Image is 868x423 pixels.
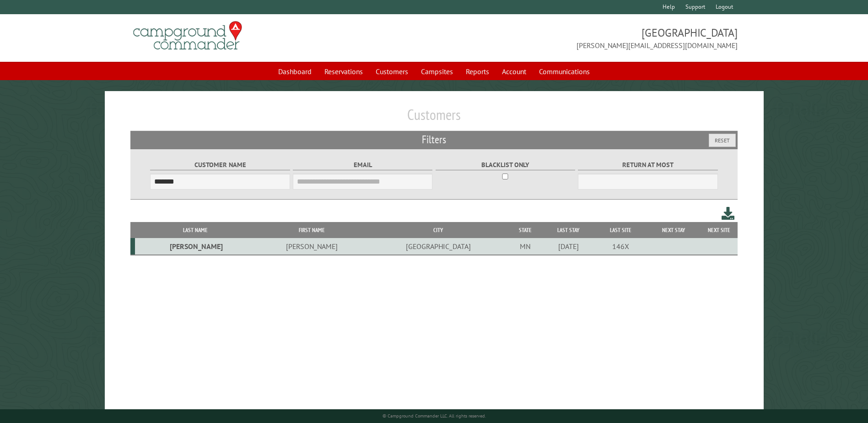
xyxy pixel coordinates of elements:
[368,238,508,255] td: [GEOGRAPHIC_DATA]
[368,222,508,238] th: City
[434,25,738,51] span: [GEOGRAPHIC_DATA] [PERSON_NAME][EMAIL_ADDRESS][DOMAIN_NAME]
[293,160,432,170] label: Email
[273,63,317,80] a: Dashboard
[383,413,486,419] small: © Campground Commander LLC. All rights reserved.
[130,131,737,148] h2: Filters
[415,63,458,80] a: Campsites
[722,205,735,222] a: Download this customer list (.csv)
[542,222,595,238] th: Last Stay
[709,134,736,147] button: Reset
[255,238,368,255] td: [PERSON_NAME]
[319,63,368,80] a: Reservations
[508,222,542,238] th: State
[646,222,701,238] th: Next Stay
[578,160,717,170] label: Return at most
[460,63,495,80] a: Reports
[150,160,290,170] label: Customer Name
[595,222,647,238] th: Last Site
[595,238,647,255] td: 146X
[436,160,575,170] label: Blacklist only
[135,238,255,255] td: [PERSON_NAME]
[496,63,532,80] a: Account
[130,106,737,131] h1: Customers
[701,222,738,238] th: Next Site
[255,222,368,238] th: First Name
[130,18,245,54] img: Campground Commander
[544,242,593,251] div: [DATE]
[534,63,595,80] a: Communications
[508,238,542,255] td: MN
[370,63,414,80] a: Customers
[135,222,255,238] th: Last Name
